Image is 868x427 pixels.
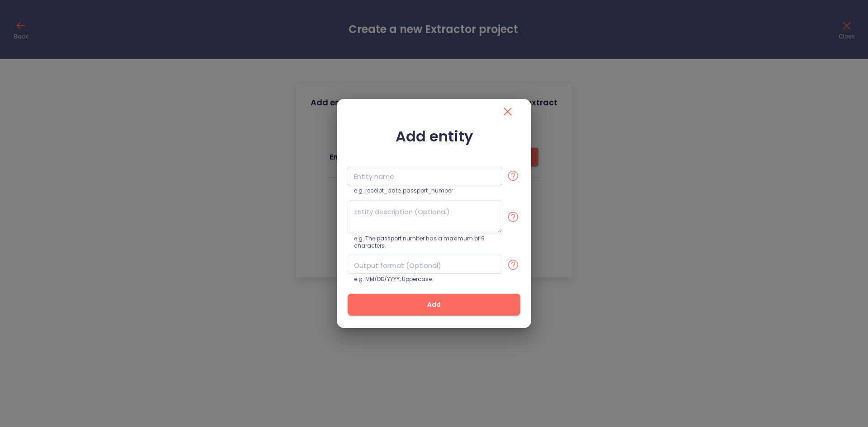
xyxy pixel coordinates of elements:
p: e.g. The passport number has a maximum of 9 characters. [354,235,509,249]
button: Add [348,294,520,315]
p: e.g. receipt_date, passport_number [354,187,509,194]
p: e.g. MM/DD/YYYY, Uppercase [354,276,509,283]
h2: Add entity [348,128,520,145]
span: Add [362,299,506,310]
button: close [495,99,520,124]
